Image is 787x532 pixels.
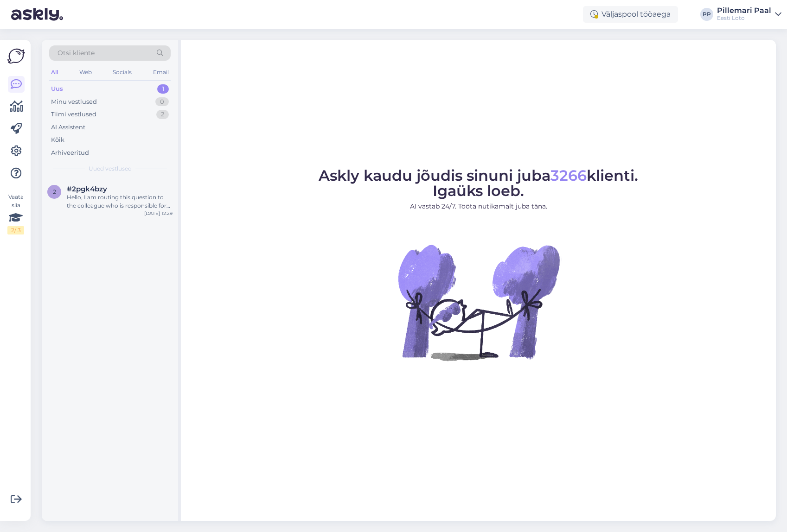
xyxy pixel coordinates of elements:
[53,188,56,195] span: 2
[319,202,638,211] p: AI vastab 24/7. Tööta nutikamalt juba täna.
[700,8,713,21] div: PP
[395,219,562,386] img: No Chat active
[51,148,89,158] div: Arhiveeritud
[157,84,169,94] div: 1
[717,7,781,22] a: Pillemari PaalEesti Loto
[151,66,171,78] div: Email
[7,47,25,65] img: Askly Logo
[51,84,63,94] div: Uus
[717,14,771,22] div: Eesti Loto
[51,97,97,107] div: Minu vestlused
[67,193,173,210] div: Hello, I am routing this question to the colleague who is responsible for this topic. The reply m...
[89,165,132,173] span: Uued vestlused
[7,226,24,234] div: 2 / 3
[67,185,107,193] span: #2pgk4bzy
[156,110,169,119] div: 2
[583,6,678,23] div: Väljaspool tööaega
[111,66,134,78] div: Socials
[550,166,587,184] span: 3266
[319,166,638,200] span: Askly kaudu jõudis sinuni juba klienti. Igaüks loeb.
[58,48,95,58] span: Otsi kliente
[717,7,771,14] div: Pillemari Paal
[49,66,60,78] div: All
[51,110,96,119] div: Tiimi vestlused
[51,123,85,132] div: AI Assistent
[144,210,173,217] div: [DATE] 12:29
[7,193,24,234] div: Vaata siia
[51,135,64,145] div: Kõik
[77,66,94,78] div: Web
[155,97,169,107] div: 0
